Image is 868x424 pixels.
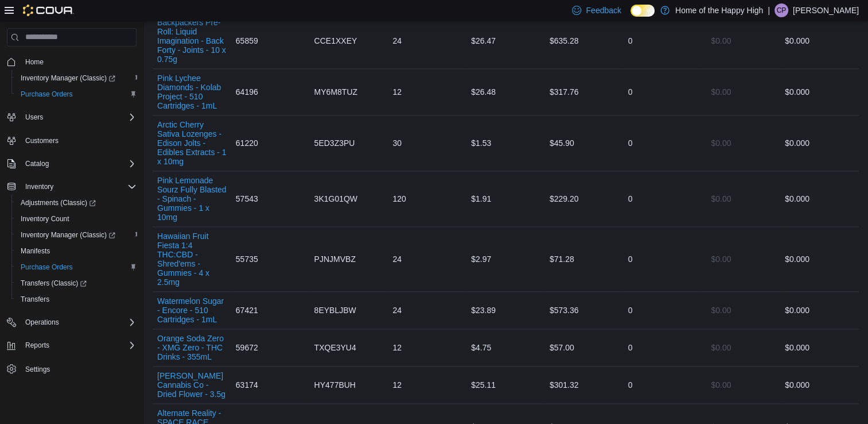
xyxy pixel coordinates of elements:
button: Pink Lychee Diamonds - Kolab Project - 510 Cartridges - 1mL [157,74,227,110]
div: 0 [624,373,702,396]
div: $45.90 [545,132,624,155]
span: $0.00 [711,304,731,316]
span: $0.00 [711,86,731,98]
div: $0.00 0 [785,303,854,317]
span: HY477BUH [314,378,356,392]
button: $0.00 [706,80,735,103]
button: Inventory [21,180,58,194]
span: Reports [25,341,49,350]
a: Adjustments (Classic) [16,196,100,210]
div: $317.76 [545,80,624,103]
div: $4.75 [466,336,545,359]
span: Users [21,110,137,124]
a: Purchase Orders [16,260,77,274]
span: Inventory Manager (Classic) [16,228,137,242]
span: Transfers [16,292,137,306]
button: Users [2,109,141,125]
button: Arctic Cherry Sativa Lozenges - Edison Jolts - Edibles Extracts - 1 x 10mg [157,120,227,166]
span: Transfers (Classic) [16,276,137,290]
div: $0.00 0 [785,378,854,392]
div: 0 [624,29,702,52]
a: Home [21,55,48,69]
span: 5ED3Z3PU [314,136,355,150]
div: $2.97 [466,248,545,271]
div: 0 [624,336,702,359]
span: Inventory Manager (Classic) [21,230,115,240]
span: CCE1XXEY [314,34,357,48]
span: 67421 [236,303,258,317]
span: Inventory [25,182,53,191]
button: Pink Lemonade Sourz Fully Blasted - Spinach - Gummies - 1 x 10mg [157,176,227,222]
span: Purchase Orders [16,260,137,274]
p: Home of the Happy High [675,3,763,17]
button: $0.00 [706,248,735,271]
div: 24 [388,29,466,52]
img: Cova [23,5,74,16]
span: Purchase Orders [21,90,73,99]
div: $71.28 [545,248,624,271]
button: Home [2,53,141,70]
span: 65859 [236,34,258,48]
div: $0.00 0 [785,85,854,99]
button: Inventory Count [11,211,141,227]
button: Users [21,110,48,124]
button: Manifests [11,243,141,259]
div: $0.00 0 [785,34,854,48]
button: $0.00 [706,336,735,359]
span: Feedback [586,5,621,16]
button: Orange Soda Zero - XMG Zero - THC Drinks - 355mL [157,334,227,361]
span: Inventory [21,180,137,194]
a: Inventory Manager (Classic) [16,228,120,242]
button: Customers [2,132,141,149]
div: 24 [388,299,466,322]
div: $1.91 [466,187,545,210]
span: 57543 [236,192,258,206]
button: Purchase Orders [11,86,141,102]
span: 3K1G01QW [314,192,357,206]
a: Inventory Count [16,212,74,226]
div: Carter Petras [774,3,788,17]
span: Manifests [16,244,137,258]
div: 24 [388,248,466,271]
button: Operations [21,315,64,329]
button: $0.00 [706,299,735,322]
a: Settings [21,363,55,376]
div: $23.89 [466,299,545,322]
div: $57.00 [545,336,624,359]
span: Home [25,57,44,67]
span: TXQE3YU4 [314,341,356,354]
div: 120 [388,187,466,210]
span: Inventory Manager (Classic) [16,71,137,85]
span: Customers [21,133,137,148]
span: Catalog [21,157,137,171]
span: PJNJMVBZ [314,252,356,266]
div: $0.00 0 [785,192,854,206]
a: Purchase Orders [16,87,77,101]
a: Customers [21,134,63,148]
nav: Complex example [7,49,137,407]
span: Inventory Count [16,212,137,226]
input: Dark Mode [630,5,655,17]
a: Transfers (Classic) [16,276,91,290]
div: 12 [388,373,466,396]
button: Settings [2,360,141,377]
span: Customers [25,136,59,145]
span: Adjustments (Classic) [21,198,96,207]
button: Catalog [21,157,53,171]
span: 63174 [236,378,258,392]
p: [PERSON_NAME] [793,3,859,17]
span: Purchase Orders [21,263,73,272]
span: CP [777,3,787,17]
span: $0.00 [711,253,731,265]
span: Settings [21,361,137,376]
span: $0.00 [711,342,731,353]
span: Transfers (Classic) [21,279,87,288]
button: Backpackers Pre-Roll: Liquid Imagination - Back Forty - Joints - 10 x 0.75g [157,18,227,64]
span: Catalog [25,159,49,168]
div: $26.48 [466,80,545,103]
div: $229.20 [545,187,624,210]
span: 55735 [236,252,258,266]
div: $0.00 0 [785,341,854,354]
button: [PERSON_NAME] Cannabis Co - Dried Flower - 3.5g [157,371,227,399]
button: $0.00 [706,132,735,155]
